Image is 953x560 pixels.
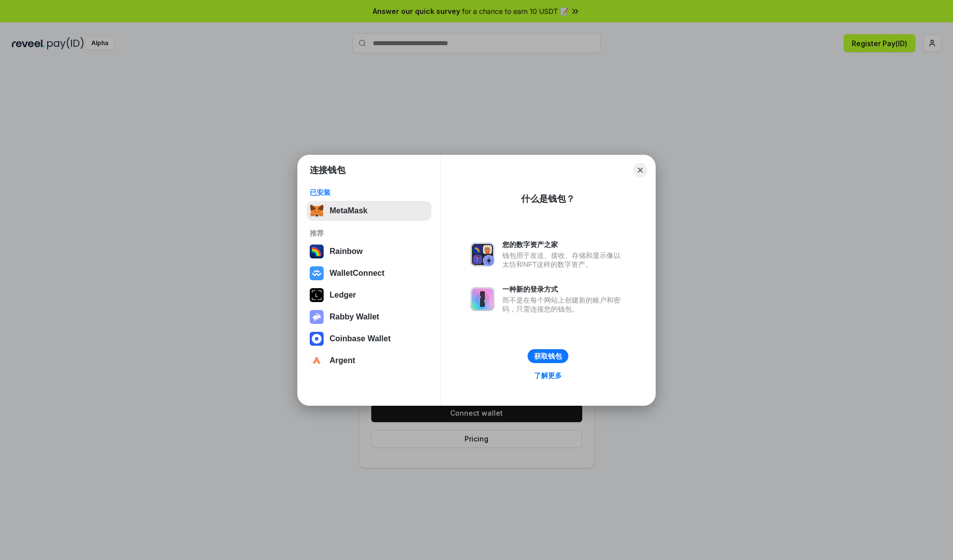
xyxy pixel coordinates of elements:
[310,188,428,197] div: 已安装
[502,251,625,269] div: 钱包用于发送、接收、存储和显示像以太坊和NFT这样的数字资产。
[310,288,324,302] img: svg+xml,%3Csvg%20xmlns%3D%22http%3A%2F%2Fwww.w3.org%2F2000%2Fsvg%22%20width%3D%2228%22%20height%3...
[307,329,431,349] button: Coinbase Wallet
[310,245,324,258] img: svg+xml,%3Csvg%20width%3D%22120%22%20height%3D%22120%22%20viewBox%3D%220%200%20120%20120%22%20fil...
[528,369,568,382] a: 了解更多
[330,247,363,256] div: Rainbow
[528,349,568,363] button: 获取钱包
[307,201,431,221] button: MetaMask
[307,307,431,327] button: Rabby Wallet
[471,243,494,266] img: svg+xml,%3Csvg%20xmlns%3D%22http%3A%2F%2Fwww.w3.org%2F2000%2Fsvg%22%20fill%3D%22none%22%20viewBox...
[310,310,324,324] img: svg+xml,%3Csvg%20xmlns%3D%22http%3A%2F%2Fwww.w3.org%2F2000%2Fsvg%22%20fill%3D%22none%22%20viewBox...
[310,229,428,238] div: 推荐
[307,263,431,283] button: WalletConnect
[521,193,575,205] div: 什么是钱包？
[310,354,324,368] img: svg+xml,%3Csvg%20width%3D%2228%22%20height%3D%2228%22%20viewBox%3D%220%200%2028%2028%22%20fill%3D...
[310,332,324,346] img: svg+xml,%3Csvg%20width%3D%2228%22%20height%3D%2228%22%20viewBox%3D%220%200%2028%2028%22%20fill%3D...
[502,285,625,294] div: 一种新的登录方式
[330,269,385,278] div: WalletConnect
[330,356,355,365] div: Argent
[471,287,494,311] img: svg+xml,%3Csvg%20xmlns%3D%22http%3A%2F%2Fwww.w3.org%2F2000%2Fsvg%22%20fill%3D%22none%22%20viewBox...
[310,266,324,280] img: svg+xml,%3Csvg%20width%3D%2228%22%20height%3D%2228%22%20viewBox%3D%220%200%2028%2028%22%20fill%3D...
[307,285,431,305] button: Ledger
[330,291,356,300] div: Ledger
[310,204,324,218] img: svg+xml,%3Csvg%20fill%3D%22none%22%20height%3D%2233%22%20viewBox%3D%220%200%2035%2033%22%20width%...
[502,240,625,249] div: 您的数字资产之家
[534,371,562,380] div: 了解更多
[330,206,367,215] div: MetaMask
[534,352,562,361] div: 获取钱包
[330,334,391,343] div: Coinbase Wallet
[307,351,431,371] button: Argent
[502,296,625,313] div: 而不是在每个网站上创建新的账户和密码，只需连接您的钱包。
[633,163,647,177] button: Close
[330,312,379,321] div: Rabby Wallet
[310,164,345,176] h1: 连接钱包
[307,242,431,261] button: Rainbow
